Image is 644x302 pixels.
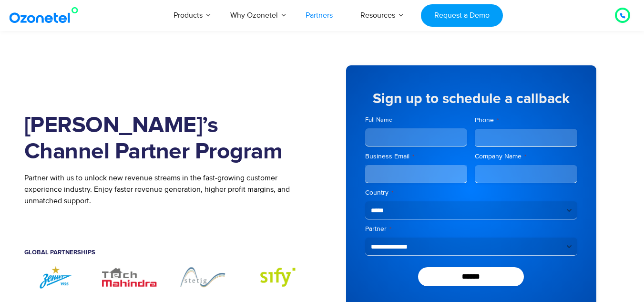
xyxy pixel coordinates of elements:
[24,265,88,289] img: ZENIT
[24,172,308,207] p: Partner with us to unlock new revenue streams in the fast-growing customer experience industry. E...
[24,265,88,289] div: 2 / 7
[475,152,577,161] label: Company Name
[24,113,308,165] h1: [PERSON_NAME]’s Channel Partner Program
[97,265,161,289] img: TechMahindra
[24,265,308,289] div: Image Carousel
[244,265,308,289] div: 5 / 7
[365,152,468,161] label: Business Email
[365,188,577,198] label: Country
[171,265,235,289] div: 4 / 7
[475,115,577,125] label: Phone
[365,224,577,234] label: Partner
[171,265,235,289] img: Stetig
[365,92,577,106] h5: Sign up to schedule a callback
[244,265,308,289] img: Sify
[24,250,308,256] h5: Global Partnerships
[97,265,161,289] div: 3 / 7
[421,4,502,27] a: Request a Demo
[365,115,468,125] label: Full Name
